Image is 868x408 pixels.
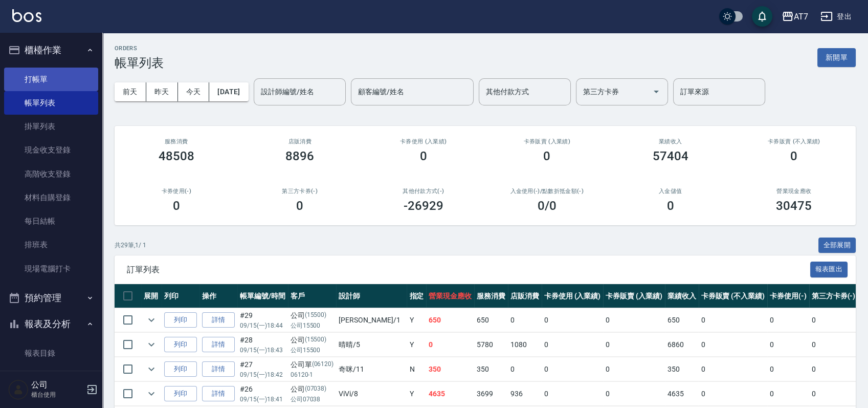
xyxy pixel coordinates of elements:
[603,308,665,332] td: 0
[173,199,180,213] h3: 0
[665,333,699,357] td: 6860
[699,308,767,332] td: 0
[374,138,473,145] h2: 卡券使用 (入業績)
[817,48,856,67] button: 新開單
[336,333,407,357] td: 晴晴 /5
[291,321,334,330] p: 公司15500
[777,6,812,27] button: AT7
[474,308,508,332] td: 650
[665,382,699,406] td: 4635
[776,199,812,213] h3: 30475
[498,188,597,195] h2: 入金使用(-) /點數折抵金額(-)
[237,308,288,332] td: #29
[745,138,844,145] h2: 卡券販賣 (不入業績)
[767,382,809,406] td: 0
[4,68,98,91] a: 打帳單
[498,138,597,145] h2: 卡券販賣 (入業績)
[407,333,426,357] td: Y
[474,333,508,357] td: 5780
[127,138,226,145] h3: 服務消費
[665,308,699,332] td: 650
[4,91,98,115] a: 帳單列表
[199,284,237,308] th: 操作
[474,357,508,381] td: 350
[4,115,98,138] a: 掛單列表
[336,308,407,332] td: [PERSON_NAME] /1
[164,361,197,377] button: 列印
[240,321,285,330] p: 09/15 (一) 18:44
[240,395,285,404] p: 09/15 (一) 18:41
[474,284,508,308] th: 服務消費
[420,149,427,163] h3: 0
[508,308,542,332] td: 0
[790,149,797,163] h3: 0
[809,357,858,381] td: 0
[665,357,699,381] td: 350
[336,284,407,308] th: 設計師
[115,56,164,70] h3: 帳單列表
[115,241,146,250] p: 共 29 筆, 1 / 1
[665,284,699,308] th: 業績收入
[508,284,542,308] th: 店販消費
[144,386,159,401] button: expand row
[426,333,474,357] td: 0
[164,337,197,353] button: 列印
[407,382,426,406] td: Y
[4,209,98,233] a: 每日結帳
[542,284,604,308] th: 卡券使用 (入業績)
[667,199,674,213] h3: 0
[508,333,542,357] td: 1080
[202,361,235,377] a: 詳情
[810,262,848,277] button: 報表匯出
[178,82,210,101] button: 今天
[404,199,443,213] h3: -26929
[603,357,665,381] td: 0
[237,333,288,357] td: #28
[202,386,235,402] a: 詳情
[767,333,809,357] td: 0
[407,284,426,308] th: 指定
[237,382,288,406] td: #26
[144,337,159,352] button: expand row
[816,7,856,26] button: 登出
[251,188,350,195] h2: 第三方卡券(-)
[251,138,350,145] h2: 店販消費
[699,357,767,381] td: 0
[407,308,426,332] td: Y
[809,284,858,308] th: 第三方卡券(-)
[305,310,327,321] p: (15500)
[202,312,235,328] a: 詳情
[4,162,98,186] a: 高階收支登錄
[127,265,810,275] span: 訂單列表
[146,82,178,101] button: 昨天
[240,346,285,355] p: 09/15 (一) 18:43
[426,382,474,406] td: 4635
[767,284,809,308] th: 卡券使用(-)
[291,310,334,321] div: 公司
[794,10,808,23] div: AT7
[285,149,314,163] h3: 8896
[162,284,199,308] th: 列印
[291,384,334,395] div: 公司
[648,83,664,100] button: Open
[305,384,327,395] p: (07038)
[8,379,29,400] img: Person
[508,382,542,406] td: 936
[291,370,334,379] p: 06120-1
[141,284,162,308] th: 展開
[164,386,197,402] button: 列印
[474,382,508,406] td: 3699
[4,186,98,209] a: 材料自購登錄
[426,357,474,381] td: 350
[653,149,688,163] h3: 57404
[209,82,248,101] button: [DATE]
[336,357,407,381] td: 奇咪 /11
[603,382,665,406] td: 0
[237,357,288,381] td: #27
[543,149,550,163] h3: 0
[305,335,327,346] p: (15500)
[4,37,98,63] button: 櫃檯作業
[407,357,426,381] td: N
[4,365,98,389] a: 店家日報表
[291,346,334,355] p: 公司15500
